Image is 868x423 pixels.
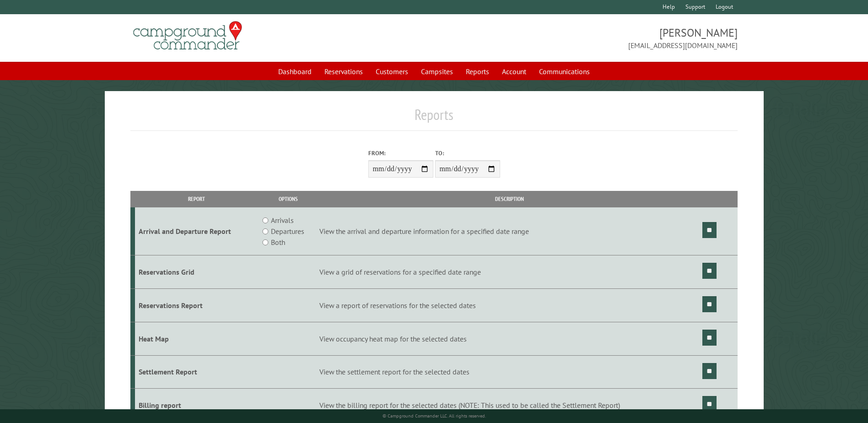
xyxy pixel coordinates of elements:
a: Reports [460,63,495,80]
th: Report [135,191,258,207]
label: Arrivals [271,215,294,226]
td: View the billing report for the selected dates (NOTE: This used to be called the Settlement Report) [318,389,701,422]
h1: Reports [130,106,737,131]
label: From: [368,149,433,157]
a: Communications [534,63,595,80]
label: Both [271,237,285,248]
a: Customers [370,63,414,80]
td: View the arrival and departure information for a specified date range [318,207,701,255]
td: Reservations Grid [135,255,258,289]
td: Reservations Report [135,288,258,322]
td: View the settlement report for the selected dates [318,355,701,389]
img: Campground Commander [130,18,245,54]
td: Arrival and Departure Report [135,207,258,255]
span: [PERSON_NAME] [EMAIL_ADDRESS][DOMAIN_NAME] [434,25,738,51]
td: Billing report [135,389,258,422]
a: Dashboard [273,63,317,80]
td: View occupancy heat map for the selected dates [318,322,701,355]
th: Description [318,191,701,207]
td: View a grid of reservations for a specified date range [318,255,701,289]
td: Heat Map [135,322,258,355]
a: Campsites [415,63,458,80]
label: Departures [271,226,304,237]
label: To: [435,149,500,157]
td: Settlement Report [135,355,258,389]
th: Options [258,191,318,207]
small: © Campground Commander LLC. All rights reserved. [383,413,486,419]
td: View a report of reservations for the selected dates [318,288,701,322]
a: Account [496,63,532,80]
a: Reservations [319,63,368,80]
